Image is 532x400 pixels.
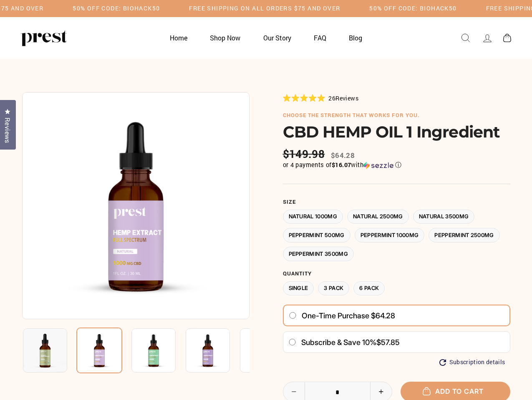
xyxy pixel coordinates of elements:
label: Quantity [283,270,510,277]
img: CBD HEMP OIL 1 Ingredient [186,328,230,372]
span: $16.07 [332,161,351,169]
a: Our Story [253,30,302,46]
a: Blog [338,30,373,46]
img: CBD HEMP OIL 1 Ingredient [240,328,284,372]
div: 26Reviews [283,93,358,102]
h1: CBD HEMP OIL 1 Ingredient [283,122,510,141]
label: 3 Pack [318,281,349,296]
img: Sezzle [363,162,393,169]
label: 6 Pack [353,281,385,296]
div: or 4 payments of with [283,161,510,169]
label: Natural 1000MG [283,210,343,224]
a: Home [159,30,198,46]
h6: choose the strength that works for you. [283,112,510,119]
div: or 4 payments of$16.07withSezzle Click to learn more about Sezzle [283,161,510,169]
label: Peppermint 1000MG [355,228,425,242]
label: Peppermint 2500MG [429,228,500,242]
a: FAQ [303,30,337,46]
button: Subscription details [439,359,505,366]
label: Peppermint 500MG [283,228,350,242]
span: Subscribe & save 10% [301,338,376,347]
input: Subscribe & save 10%$57.85 [288,339,296,345]
label: Natural 2500MG [347,210,409,224]
span: Reviews [2,117,13,143]
label: Single [283,281,314,296]
span: $57.85 [376,338,400,347]
img: CBD HEMP OIL 1 Ingredient [76,327,122,373]
img: PREST ORGANICS [21,30,67,46]
label: Natural 3500MG [413,210,475,224]
span: Add to cart [427,387,484,395]
h5: Free Shipping on all orders $75 and over [189,5,340,12]
span: Subscription details [449,359,505,366]
span: Reviews [335,94,358,102]
span: 26 [328,94,335,102]
h5: 50% OFF CODE: BIOHACK50 [73,5,160,12]
span: $149.98 [283,147,327,160]
label: Size [283,199,510,205]
img: CBD HEMP OIL 1 Ingredient [22,92,250,319]
span: One-time purchase $64.28 [302,311,395,320]
img: CBD HEMP OIL 1 Ingredient [131,328,176,372]
a: Shop Now [199,30,251,46]
input: One-time purchase $64.28 [289,312,297,319]
h5: 50% OFF CODE: BIOHACK50 [369,5,456,12]
img: CBD HEMP OIL 1 Ingredient [23,328,67,372]
ul: Primary [159,30,373,46]
label: Peppermint 3500MG [283,247,354,261]
span: $64.28 [331,150,355,160]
